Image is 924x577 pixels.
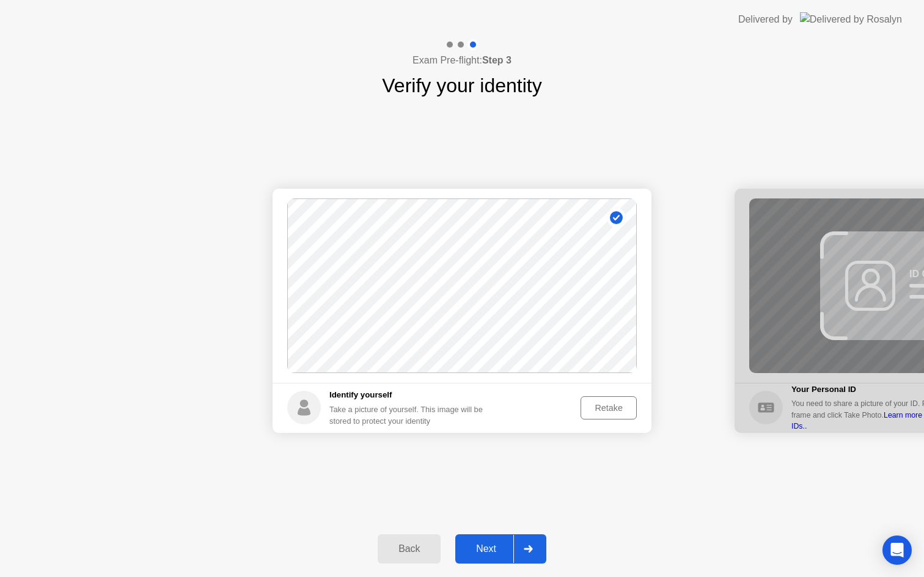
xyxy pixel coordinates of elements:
div: Take a picture of yourself. This image will be stored to protect your identity [329,404,493,427]
button: Back [378,534,441,564]
div: Back [381,543,437,554]
b: Step 3 [482,55,512,65]
div: Next [459,543,513,554]
h4: Exam Pre-flight: [413,53,512,68]
button: Retake [581,396,637,419]
div: Retake [585,403,632,413]
button: Next [455,534,546,564]
div: Delivered by [738,12,793,27]
h1: Verify your identity [382,71,541,100]
div: Open Intercom Messenger [882,535,912,565]
h5: Identify yourself [329,389,493,401]
img: Delivered by Rosalyn [800,12,902,26]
